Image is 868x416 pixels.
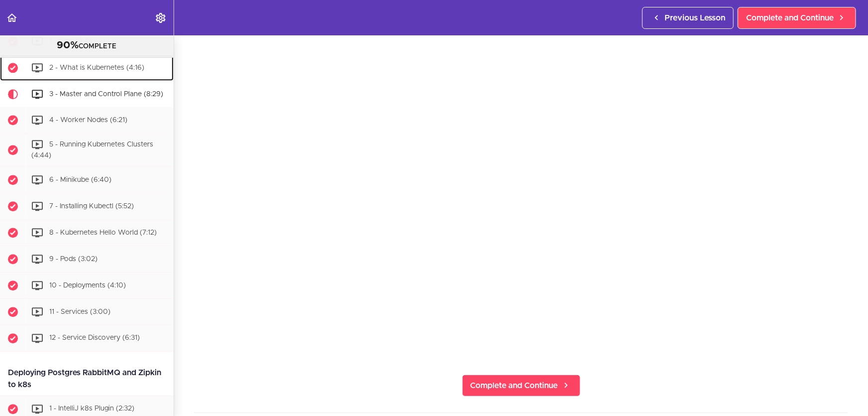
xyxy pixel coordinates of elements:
[12,39,161,52] div: COMPLETE
[49,255,97,262] span: 9 - Pods (3:02)
[665,12,725,24] span: Previous Lesson
[49,176,111,183] span: 6 - Minikube (6:40)
[6,12,18,24] svg: Back to course curriculum
[738,7,856,29] a: Complete and Continue
[746,12,834,24] span: Complete and Continue
[471,380,558,392] span: Complete and Continue
[49,229,157,236] span: 8 - Kubernetes Hello World (7:12)
[49,308,110,315] span: 11 - Services (3:00)
[462,375,580,397] a: Complete and Continue
[57,40,79,50] span: 90%
[49,405,134,412] span: 1 - IntelliJ k8s Plugin (2:32)
[31,140,153,159] span: 5 - Running Kubernetes Clusters (4:44)
[642,7,734,29] a: Previous Lesson
[49,90,163,97] span: 3 - Master and Control Plane (8:29)
[49,334,140,341] span: 12 - Service Discovery (6:31)
[49,202,134,209] span: 7 - Installing Kubectl (5:52)
[49,281,126,288] span: 10 - Deployments (4:10)
[155,12,167,24] svg: Settings Menu
[49,116,127,123] span: 4 - Worker Nodes (6:21)
[49,64,144,71] span: 2 - What is Kubernetes (4:16)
